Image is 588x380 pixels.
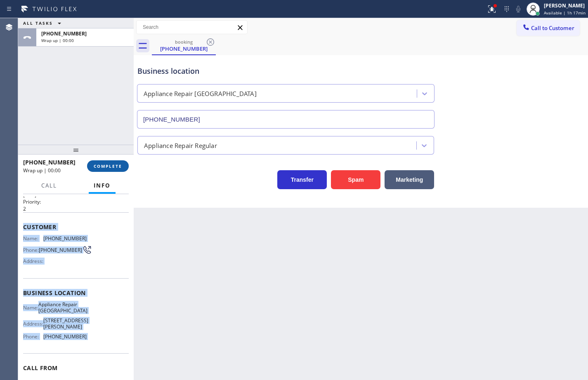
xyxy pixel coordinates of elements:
[23,158,76,166] span: [PHONE_NUMBER]
[94,163,122,169] span: COMPLETE
[153,45,215,52] div: [PHONE_NUMBER]
[23,198,129,205] h2: Priority:
[41,30,87,37] span: [PHONE_NUMBER]
[137,66,434,77] div: Business location
[89,178,116,194] button: Info
[531,24,574,32] span: Call to Customer
[153,37,215,54] div: (480) 276-4747
[43,317,88,330] span: [STREET_ADDRESS][PERSON_NAME]
[385,170,434,189] button: Marketing
[87,160,129,172] button: COMPLETE
[23,289,129,297] span: Business location
[144,141,217,150] div: Appliance Repair Regular
[277,170,327,189] button: Transfer
[41,182,57,189] span: Call
[144,89,257,99] div: Appliance Repair [GEOGRAPHIC_DATA]
[23,223,129,231] span: Customer
[517,20,580,36] button: Call to Customer
[544,10,586,16] span: Available | 1h 17min
[41,38,74,43] span: Wrap up | 00:00
[94,182,111,189] span: Info
[23,235,43,242] span: Name:
[23,305,38,311] span: Name:
[23,247,39,253] span: Phone:
[512,3,524,15] button: Mute
[23,20,53,26] span: ALL TASKS
[544,2,586,9] div: [PERSON_NAME]
[23,333,43,340] span: Phone:
[331,170,380,189] button: Spam
[23,205,129,212] p: 2
[43,235,87,242] span: [PHONE_NUMBER]
[23,364,129,372] span: Call From
[36,178,62,194] button: Call
[38,301,87,314] span: Appliance Repair [GEOGRAPHIC_DATA]
[23,167,61,174] span: Wrap up | 00:00
[23,321,43,327] span: Address:
[39,247,82,253] span: [PHONE_NUMBER]
[137,110,435,129] input: Phone Number
[153,39,215,45] div: booking
[137,21,247,34] input: Search
[23,258,45,264] span: Address:
[43,333,87,340] span: [PHONE_NUMBER]
[18,18,69,28] button: ALL TASKS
